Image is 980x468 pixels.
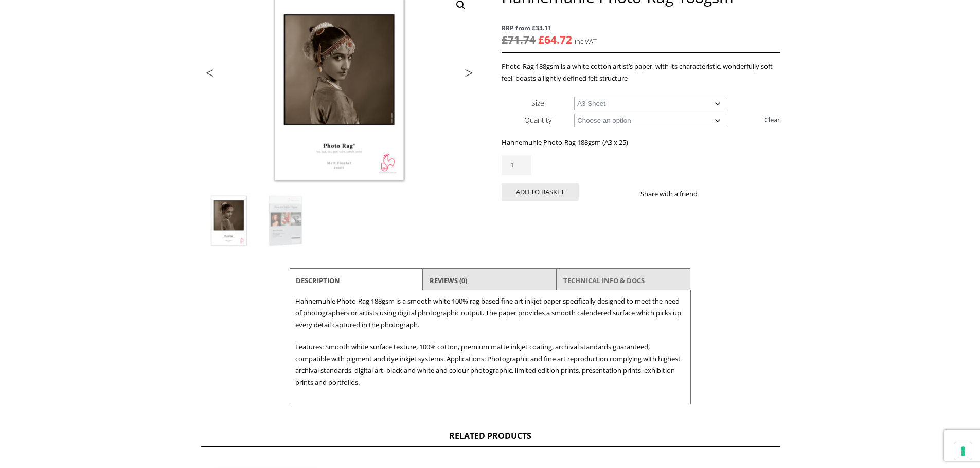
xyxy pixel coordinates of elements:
input: Product quantity [502,155,531,175]
a: Clear options [764,111,780,128]
span: RRP from £33.11 [502,22,779,34]
a: Description [296,271,340,290]
bdi: 64.72 [538,32,572,47]
img: facebook sharing button [710,190,718,198]
p: Hahnemuhle Photo-Rag 188gsm is a smooth white 100% rag based fine art inkjet paper specifically d... [295,295,685,331]
label: Size [531,98,544,108]
h2: Related products [201,430,780,447]
button: Add to basket [502,183,579,201]
p: Photo-Rag 188gsm is a white cotton artist’s paper, with its characteristic, wonderfully soft feel... [502,61,779,84]
span: £ [538,32,544,47]
img: email sharing button [735,190,743,198]
p: Hahnemuhle Photo-Rag 188gsm (A3 x 25) [502,137,779,148]
p: Features: Smooth white surface texture, 100% cotton, premium matte inkjet coating, archival stand... [295,341,685,388]
a: TECHNICAL INFO & DOCS [563,271,645,290]
button: Your consent preferences for tracking technologies [954,442,972,460]
label: Quantity [524,115,551,125]
bdi: 71.74 [502,32,536,47]
span: £ [502,32,508,47]
img: Hahnemuhle Photo-Rag 188gsm - Image 2 [258,193,313,249]
a: Reviews (0) [430,271,467,290]
img: twitter sharing button [722,190,730,198]
img: Hahnemuhle Photo-Rag 188gsm [201,193,257,249]
p: Share with a friend [640,188,710,200]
